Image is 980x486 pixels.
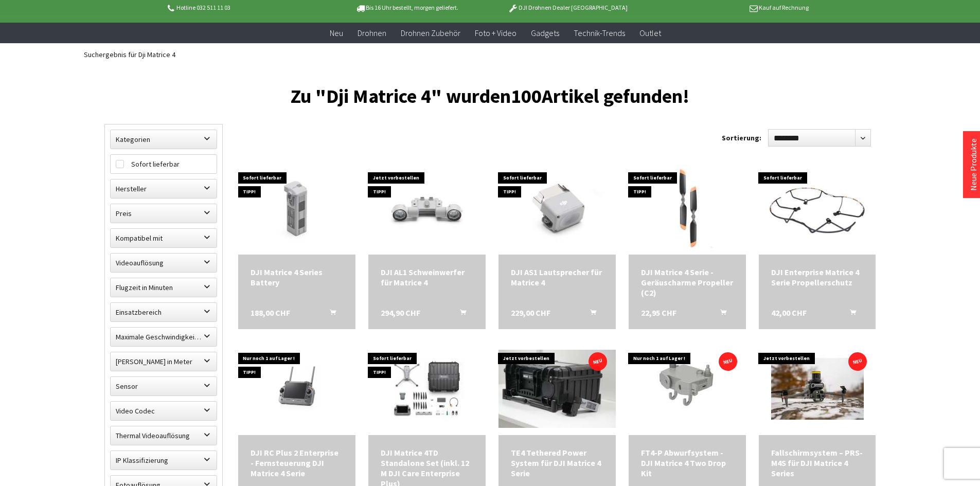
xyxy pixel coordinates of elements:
span: Drohnen [358,28,386,38]
div: DJI RC Plus 2 Enterprise - Fernsteuerung DJI Matrice 4 Serie [251,447,343,478]
a: Fallschirmsystem – PRS-M4S für DJI Matrice 4 Series 1.980,00 CHF In den Warenkorb [771,447,864,478]
p: DJI Drohnen Dealer [GEOGRAPHIC_DATA] [487,2,648,14]
span: 188,00 CHF [251,308,290,318]
label: IP Klassifizierung [111,451,217,470]
div: DJI Matrice 4 Series Battery [251,267,343,287]
a: DJI Matrice 4 Series Battery 188,00 CHF In den Warenkorb [251,267,343,287]
a: DJI Enterprise Matrice 4 Serie Propellerschutz 42,00 CHF In den Warenkorb [771,267,864,287]
label: Video Codec [111,402,217,420]
img: FT4-P Abwurfsystem - DJI Matrice 4 Two Drop Kit [656,343,718,435]
img: DJI RC Plus 2 Enterprise - Fernsteuerung DJI Matrice 4 Serie [251,343,343,435]
div: Fallschirmsystem – PRS-M4S für DJI Matrice 4 Series [771,447,864,478]
img: DJI Matrice 4 Serie - Geräuscharme Propeller (C2) [629,165,746,253]
a: Outlet [632,23,668,44]
p: Bis 16 Uhr bestellt, morgen geliefert. [327,2,487,14]
p: Kauf auf Rechnung [648,2,809,14]
img: Fallschirmsystem – PRS-M4S für DJI Matrice 4 Series [771,343,864,435]
a: Technik-Trends [566,23,632,44]
label: Hersteller [111,179,217,198]
div: DJI AL1 Schweinwerfer für Matrice 4 [381,267,473,287]
label: Maximale Flughöhe in Meter [111,352,217,371]
a: Drohnen Zubehör [394,23,468,44]
a: DJI AS1 Lautsprecher für Matrice 4 229,00 CHF In den Warenkorb [511,267,603,287]
span: Technik-Trends [574,28,625,38]
label: Sensor [111,377,217,395]
span: 229,00 CHF [511,308,550,318]
span: Outlet [639,28,661,38]
a: DJI Matrice 4 Serie - Geräuscharme Propeller (C2) 22,95 CHF In den Warenkorb [641,267,734,298]
span: Gadgets [531,28,559,38]
label: Kategorien [111,130,217,149]
span: Neu [330,28,343,38]
h1: Zu "Dji Matrice 4" wurden Artikel gefunden! [104,89,876,103]
button: In den Warenkorb [448,308,472,321]
img: DJI AL1 Schweinwerfer für Matrice 4 [368,170,486,248]
a: DJI AL1 Schweinwerfer für Matrice 4 294,90 CHF In den Warenkorb [381,267,473,287]
a: Neu [323,23,350,44]
div: DJI Enterprise Matrice 4 Serie Propellerschutz [771,267,864,287]
div: FT4-P Abwurfsystem - DJI Matrice 4 Two Drop Kit [641,447,734,478]
a: TE4 Tethered Power System für DJI Matrice 4 Serie 9.990,00 CHF In den Warenkorb [511,447,603,478]
span: 100 [511,84,542,108]
a: Drohnen [350,23,394,44]
span: Suchergebnis für Dji Matrice 4 [84,50,175,59]
a: DJI RC Plus 2 Enterprise - Fernsteuerung DJI Matrice 4 Serie 1.439,00 CHF In den Warenkorb [251,447,343,478]
span: Drohnen Zubehör [401,28,460,38]
div: TE4 Tethered Power System für DJI Matrice 4 Serie [511,447,603,478]
span: Foto + Video [475,28,516,38]
label: Flugzeit in Minuten [111,278,217,297]
label: Preis [111,204,217,223]
img: DJI AS1 Lautsprecher für Matrice 4 [498,170,616,248]
button: In den Warenkorb [708,308,733,321]
div: DJI AS1 Lautsprecher für Matrice 4 [511,267,603,287]
button: In den Warenkorb [838,308,862,321]
label: Sortierung: [722,130,761,146]
img: TE4 Tethered Power System für DJI Matrice 4 Serie [498,350,616,428]
img: DJI Matrice 4TD Standalone Set (inkl. 12 M DJI Care Enterprise Plus) [368,347,486,431]
a: FT4-P Abwurfsystem - DJI Matrice 4 Two Drop Kit 399,00 CHF In den Warenkorb [641,447,734,478]
span: 42,00 CHF [771,308,807,318]
a: Foto + Video [468,23,524,44]
a: Neue Produkte [968,138,978,191]
label: Einsatzbereich [111,303,217,321]
span: 22,95 CHF [641,308,676,318]
p: Hotline 032 511 11 03 [166,2,327,14]
label: Videoauflösung [111,254,217,272]
label: Sofort lieferbar [111,155,217,173]
label: Maximale Geschwindigkeit in km/h [111,328,217,346]
label: Thermal Videoauflösung [111,426,217,445]
img: DJI Matrice 4 Series Battery [238,170,355,248]
label: Kompatibel mit [111,229,217,247]
button: In den Warenkorb [317,308,342,321]
img: DJI Enterprise Matrice 4 Serie Propellerschutz [759,172,876,245]
a: Gadgets [524,23,566,44]
div: DJI Matrice 4 Serie - Geräuscharme Propeller (C2) [641,267,734,298]
button: In den Warenkorb [578,308,602,321]
span: 294,90 CHF [381,308,420,318]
